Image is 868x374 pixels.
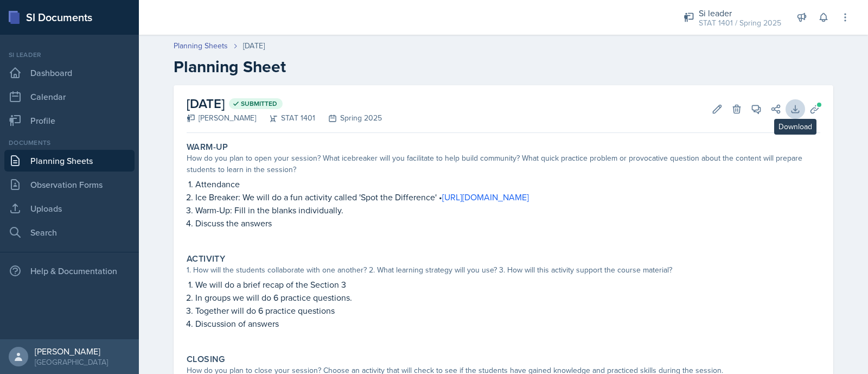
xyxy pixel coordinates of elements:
p: Ice Breaker: We will do a fun activity called 'Spot the Difference' • [195,191,820,204]
span: Submitted [241,99,277,108]
div: STAT 1401 / Spring 2025 [699,17,781,29]
label: Warm-Up [187,142,228,153]
a: Planning Sheets [174,40,228,52]
div: Documents [4,138,135,148]
a: Calendar [4,86,135,107]
a: Uploads [4,198,135,219]
div: [GEOGRAPHIC_DATA] [35,357,108,367]
div: 1. How will the students collaborate with one another? 2. What learning strategy will you use? 3.... [187,264,820,276]
a: Dashboard [4,62,135,84]
div: How do you plan to open your session? What icebreaker will you facilitate to help build community... [187,153,820,175]
div: STAT 1401 [256,112,315,124]
a: [URL][DOMAIN_NAME] [442,191,529,203]
h2: [DATE] [187,94,382,113]
label: Activity [187,253,225,264]
div: Spring 2025 [315,112,382,124]
p: Warm-Up: Fill in the blanks individually. [195,204,820,217]
p: Attendance [195,178,820,191]
div: [PERSON_NAME] [35,346,108,357]
div: Si leader [699,7,781,20]
div: [DATE] [243,40,265,52]
p: In groups we will do 6 practice questions. [195,291,820,304]
p: Together will do 6 practice questions [195,304,820,317]
div: Help & Documentation [4,260,135,282]
p: Discuss the answers [195,217,820,230]
p: Discussion of answers [195,317,820,330]
label: Closing [187,354,225,365]
a: Planning Sheets [4,150,135,172]
a: Observation Forms [4,174,135,195]
a: Profile [4,110,135,131]
div: [PERSON_NAME] [187,112,256,124]
h2: Planning Sheet [174,57,833,77]
a: Search [4,221,135,243]
p: We will do a brief recap of the Section 3 [195,278,820,291]
button: Download [786,99,805,119]
div: Si leader [4,50,135,60]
